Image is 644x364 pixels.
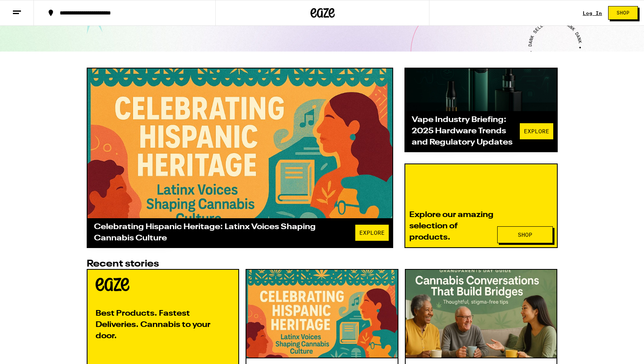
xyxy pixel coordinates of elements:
[497,226,553,243] button: Shop
[518,232,532,238] span: Shop
[617,10,629,15] span: Shop
[524,128,549,134] span: Explore
[409,209,497,243] div: Explore our amazing selection of products.
[355,224,389,241] button: Explore
[359,230,385,236] span: Explore
[87,68,393,248] a: Celebrating Hispanic Heritage: Latinx Voices Shaping Cannabis CultureExplore
[94,221,355,244] div: Celebrating Hispanic Heritage: Latinx Voices Shaping Cannabis Culture
[608,6,638,20] button: Shop
[404,163,558,248] a: Explore our amazing selection of products.Shop
[5,6,58,12] span: Hi. Need any help?
[519,123,554,140] button: Explore
[412,114,519,148] div: Vape Industry Briefing: 2025 Hardware Trends and Regulatory Updates
[583,10,602,16] a: Log In
[404,68,558,152] a: Vape Industry Briefing: 2025 Hardware Trends and Regulatory UpdatesExplore
[87,259,558,269] h2: Recent stories
[602,6,644,20] a: Shop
